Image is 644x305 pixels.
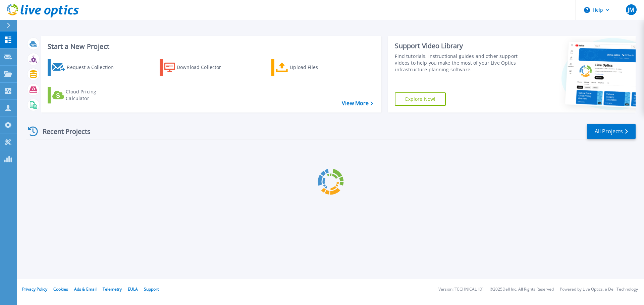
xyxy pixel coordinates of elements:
a: Request a Collection [48,59,122,76]
a: Telemetry [103,286,122,292]
a: Download Collector [160,59,234,76]
h3: Start a New Project [48,43,373,50]
div: Request a Collection [67,61,120,74]
div: Recent Projects [26,123,100,140]
div: Find tutorials, instructional guides and other support videos to help you make the most of your L... [395,53,521,73]
span: JM [628,7,634,12]
li: © 2025 Dell Inc. All Rights Reserved [490,287,554,292]
a: Explore Now! [395,92,446,106]
div: Support Video Library [395,42,521,50]
div: Cloud Pricing Calculator [66,88,119,102]
a: Support [144,286,159,292]
a: Cookies [53,286,68,292]
a: Upload Files [271,59,346,76]
li: Version: [TECHNICAL_ID] [438,287,484,292]
div: Upload Files [290,61,343,74]
a: View More [342,100,373,106]
a: Privacy Policy [22,286,47,292]
li: Powered by Live Optics, a Dell Technology [560,287,638,292]
a: Ads & Email [74,286,97,292]
div: Download Collector [177,61,230,74]
a: All Projects [587,124,636,139]
a: EULA [128,286,138,292]
a: Cloud Pricing Calculator [48,87,122,103]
